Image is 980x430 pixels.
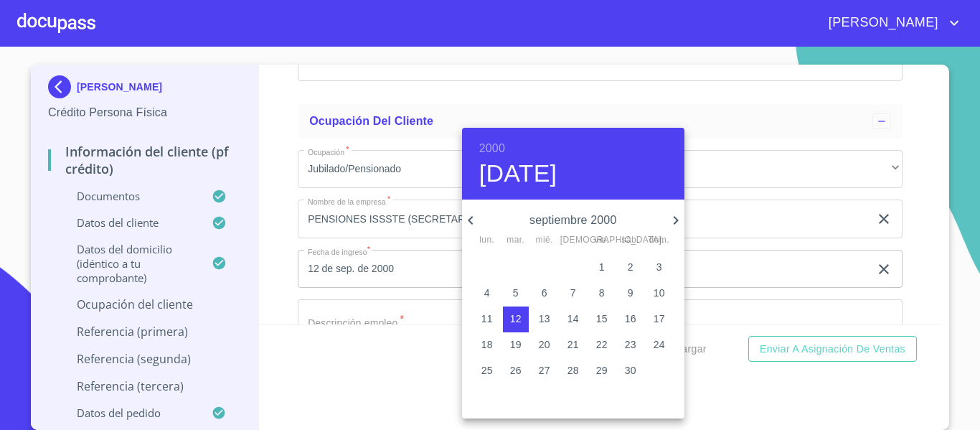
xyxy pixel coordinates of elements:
button: 11 [474,307,500,332]
button: 2 [618,255,644,281]
p: 22 [596,337,608,352]
button: 24 [646,332,672,358]
button: 28 [560,358,586,384]
button: 1 [589,255,615,281]
p: 19 [510,337,522,352]
p: 13 [539,312,550,326]
button: 4 [474,281,500,307]
button: 13 [532,307,557,332]
button: 25 [474,358,500,384]
p: 4 [484,286,490,300]
button: 27 [532,358,557,384]
p: 12 [510,312,522,326]
p: 25 [481,363,493,378]
p: 30 [625,363,636,378]
button: 29 [589,358,615,384]
button: [DATE] [479,159,557,189]
button: 20 [532,332,557,358]
button: 30 [618,358,644,384]
p: 21 [567,337,579,352]
button: 5 [503,281,529,307]
span: mié. [532,233,557,248]
p: 29 [596,363,608,378]
span: dom. [646,233,672,248]
button: 2000 [479,139,505,159]
p: 28 [567,363,579,378]
span: sáb. [618,233,644,248]
button: 19 [503,332,529,358]
button: 23 [618,332,644,358]
button: 22 [589,332,615,358]
p: 20 [539,337,550,352]
button: 14 [560,307,586,332]
button: 21 [560,332,586,358]
span: [DEMOGRAPHIC_DATA]. [560,233,586,248]
p: 27 [539,363,550,378]
button: 26 [503,358,529,384]
button: 12 [503,307,529,332]
button: 7 [560,281,586,307]
p: 5 [513,286,519,300]
p: 9 [628,286,633,300]
p: 23 [625,337,636,352]
span: mar. [503,233,529,248]
button: 9 [618,281,644,307]
p: 11 [481,312,493,326]
p: 6 [542,286,547,300]
span: lun. [474,233,500,248]
p: 14 [567,312,579,326]
p: 8 [599,286,605,300]
button: 3 [646,255,672,281]
button: 8 [589,281,615,307]
p: 15 [596,312,608,326]
p: 17 [654,312,665,326]
button: 18 [474,332,500,358]
p: 3 [656,260,662,274]
button: 16 [618,307,644,332]
p: 18 [481,337,493,352]
p: 10 [654,286,665,300]
button: 10 [646,281,672,307]
button: 15 [589,307,615,332]
span: vie. [589,233,615,248]
p: 24 [654,337,665,352]
p: 1 [599,260,605,274]
p: 26 [510,363,522,378]
p: 16 [625,312,636,326]
p: 2 [628,260,633,274]
p: 7 [570,286,576,300]
button: 6 [532,281,557,307]
button: 17 [646,307,672,332]
p: septiembre 2000 [479,212,667,229]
